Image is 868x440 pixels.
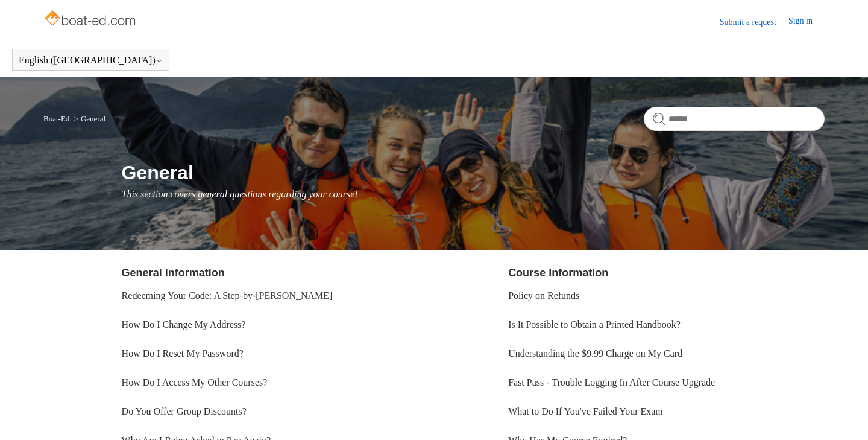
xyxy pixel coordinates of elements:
a: Submit a request [720,16,788,28]
a: Do You Offer Group Discounts? [122,406,247,416]
a: Understanding the $9.99 Charge on My Card [508,348,682,359]
a: How Do I Change My Address? [122,319,246,330]
a: Is It Possible to Obtain a Printed Handbook? [508,319,681,330]
p: This section covers general questions regarding your course! [122,187,825,202]
li: Boat-Ed [43,114,72,123]
a: Policy on Refunds [508,290,579,301]
a: Sign in [788,14,825,29]
a: What to Do If You've Failed Your Exam [508,406,663,416]
a: Course Information [508,267,608,279]
li: General [72,114,105,123]
a: General Information [122,267,225,279]
h1: General [122,158,825,187]
input: Search [644,107,825,131]
button: English ([GEOGRAPHIC_DATA]) [19,55,163,66]
img: Boat-Ed Help Center home page [43,7,139,31]
a: Boat-Ed [43,114,69,123]
a: How Do I Access My Other Courses? [122,377,268,387]
a: How Do I Reset My Password? [122,348,244,359]
a: Fast Pass - Trouble Logging In After Course Upgrade [508,377,715,387]
a: Redeeming Your Code: A Step-by-[PERSON_NAME] [122,290,333,301]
